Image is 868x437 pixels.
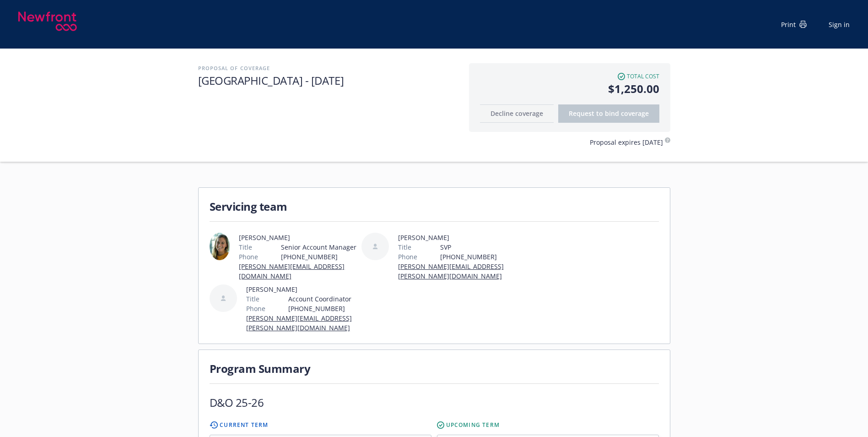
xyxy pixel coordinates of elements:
span: Account Coordinator [288,294,358,304]
button: Decline coverage [480,104,554,123]
span: Phone [239,252,258,262]
span: [PHONE_NUMBER] [288,304,358,313]
span: Current Term [220,421,268,429]
a: [PERSON_NAME][EMAIL_ADDRESS][DOMAIN_NAME] [239,262,345,280]
a: Sign in [829,20,850,29]
span: $1,250.00 [480,81,659,97]
span: Request to bind [569,109,649,118]
span: [PERSON_NAME] [398,233,510,242]
span: Total cost [627,72,659,81]
a: [PERSON_NAME][EMAIL_ADDRESS][PERSON_NAME][DOMAIN_NAME] [398,262,504,280]
span: Phone [246,304,265,313]
span: [PHONE_NUMBER] [281,252,357,262]
h1: Servicing team [210,199,659,214]
span: Title [246,294,259,304]
h1: Program Summary [210,361,659,376]
span: [PERSON_NAME] [239,233,357,242]
a: [PERSON_NAME][EMAIL_ADDRESS][PERSON_NAME][DOMAIN_NAME] [246,314,352,332]
h1: D&O 25-26 [210,395,264,410]
span: Title [239,242,252,252]
h2: Proposal of coverage [198,63,460,73]
span: [PHONE_NUMBER] [440,252,510,262]
span: SVP [440,242,510,252]
span: [PERSON_NAME] [246,284,358,294]
span: coverage [621,109,649,118]
span: Decline coverage [491,109,543,118]
h1: [GEOGRAPHIC_DATA] - [DATE] [198,73,460,88]
img: employee photo [210,233,230,260]
span: Upcoming Term [446,421,500,429]
span: Title [398,242,411,252]
span: Senior Account Manager [281,242,357,252]
span: Phone [398,252,417,262]
button: Request to bindcoverage [558,104,659,123]
div: Print [781,20,807,29]
span: Proposal expires [DATE] [590,137,663,147]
